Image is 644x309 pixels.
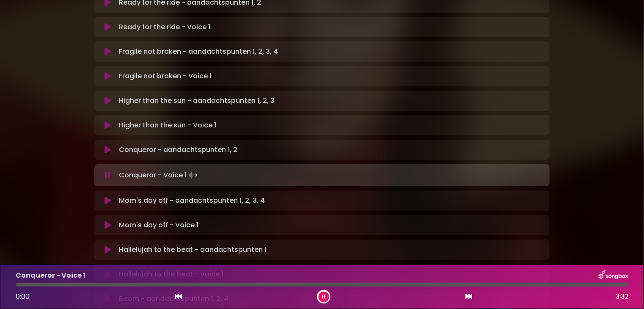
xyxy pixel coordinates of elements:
[119,196,265,206] p: Mom's day off - aandachtspunten 1, 2, 3, 4
[119,169,199,181] p: Conqueror - Voice 1
[119,47,278,57] p: Fragile not broken - aandachtspunten 1, 2, 3, 4
[119,22,211,32] p: Ready for the ride - Voice 1
[187,169,199,181] img: waveform4.gif
[616,292,628,302] span: 3:32
[119,245,267,255] p: Hallelujah to the beat - aandachtspunten 1
[599,270,628,281] img: songbox-logo-white.png
[16,270,85,281] p: Conqueror - Voice 1
[119,120,217,130] p: Higher than the sun - Voice 1
[119,220,199,230] p: Mom's day off - Voice 1
[16,292,30,301] span: 0:00
[119,145,238,155] p: Conqueror - aandachtspunten 1, 2
[119,71,212,81] p: Fragile not broken - Voice 1
[119,96,275,106] p: Higher than the sun - aandachtspunten 1, 2, 3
